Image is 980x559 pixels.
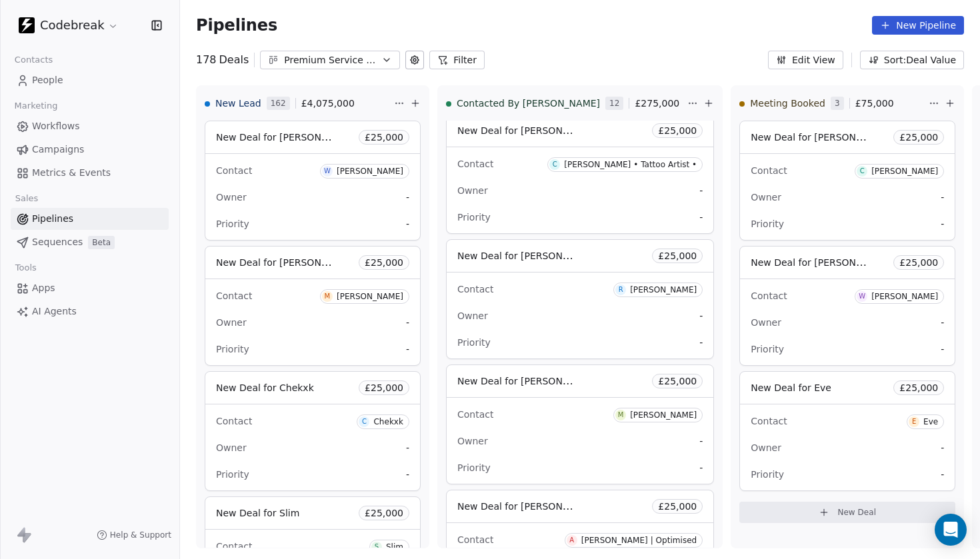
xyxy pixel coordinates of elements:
[40,17,105,34] span: Codebreak
[751,219,784,229] span: Priority
[365,256,403,269] span: £ 25,000
[375,542,379,552] div: S
[373,417,403,426] div: Chekxk
[941,191,944,204] span: -
[457,159,493,169] span: Contact
[739,121,955,241] div: New Deal for [PERSON_NAME]£25,000ContactC[PERSON_NAME]Owner-Priority-
[871,167,938,176] div: [PERSON_NAME]
[899,131,938,144] span: £ 25,000
[619,284,623,295] div: R
[11,300,169,322] a: AI Agents
[216,192,247,203] span: Owner
[923,417,938,426] div: Eve
[699,184,703,197] span: -
[899,381,938,394] span: £ 25,000
[860,51,964,69] button: Sort: Deal Value
[699,309,703,322] span: -
[88,236,115,249] span: Beta
[406,342,409,356] span: -
[751,131,891,143] span: New Deal for [PERSON_NAME]
[553,159,557,170] div: C
[941,316,944,329] span: -
[32,166,111,180] span: Metrics & Events
[871,292,938,301] div: [PERSON_NAME]
[751,165,787,176] span: Contact
[457,212,491,223] span: Priority
[32,143,84,157] span: Campaigns
[284,53,376,67] div: Premium Service Businesses
[429,51,485,69] button: Filter
[216,165,252,176] span: Contact
[216,290,252,301] span: Contact
[365,131,403,144] span: £ 25,000
[32,119,80,133] span: Workflows
[446,86,685,121] div: Contacted By [PERSON_NAME]12£275,000
[457,534,493,545] span: Contact
[699,211,703,224] span: -
[11,115,169,137] a: Workflows
[941,342,944,356] span: -
[941,441,944,454] span: -
[301,97,355,110] span: £ 4,075,000
[216,219,249,229] span: Priority
[362,416,367,427] div: C
[325,291,331,302] div: M
[32,73,63,87] span: People
[751,344,784,354] span: Priority
[855,97,894,110] span: £ 75,000
[457,97,600,110] span: Contacted By [PERSON_NAME]
[337,167,403,176] div: [PERSON_NAME]
[935,514,967,546] div: Open Intercom Messenger
[630,285,697,294] div: [PERSON_NAME]
[406,316,409,329] span: -
[11,231,169,253] a: SequencesBeta
[215,97,261,110] span: New Lead
[658,124,697,137] span: £ 25,000
[9,96,63,116] span: Marketing
[365,506,403,520] span: £ 25,000
[216,416,252,426] span: Contact
[630,410,697,420] div: [PERSON_NAME]
[110,530,171,540] span: Help & Support
[658,500,697,513] span: £ 25,000
[699,336,703,349] span: -
[457,310,488,321] span: Owner
[97,530,171,540] a: Help & Support
[365,381,403,394] span: £ 25,000
[569,535,574,546] div: A
[32,212,73,226] span: Pipelines
[739,371,955,491] div: New Deal for Eve£25,000ContactEEveOwner-Priority-
[899,256,938,269] span: £ 25,000
[267,97,290,110] span: 162
[11,162,169,184] a: Metrics & Events
[219,52,249,68] span: Deals
[196,16,277,35] span: Pipelines
[324,166,331,177] div: W
[32,235,83,249] span: Sequences
[205,86,391,121] div: New Lead162£4,075,000
[581,536,697,545] div: [PERSON_NAME] | Optimised
[216,382,314,393] span: New Deal for Chekxk
[205,246,421,366] div: New Deal for [PERSON_NAME]£25,000ContactM[PERSON_NAME]Owner-Priority-
[457,284,493,294] span: Contact
[751,317,781,328] span: Owner
[337,292,403,301] div: [PERSON_NAME]
[216,344,249,354] span: Priority
[11,139,169,161] a: Campaigns
[16,14,121,37] button: Codebreak
[457,462,491,473] span: Priority
[739,502,955,523] button: New Deal
[446,364,714,484] div: New Deal for [PERSON_NAME]£25,000ContactM[PERSON_NAME]Owner-Priority-
[32,281,55,295] span: Apps
[658,249,697,263] span: £ 25,000
[406,217,409,231] span: -
[216,317,247,328] span: Owner
[216,256,357,269] span: New Deal for [PERSON_NAME]
[446,114,714,234] div: New Deal for [PERSON_NAME] • Tattoo Artist •£25,000ContactC[PERSON_NAME] • Tattoo Artist •Owner-P...
[205,121,421,241] div: New Deal for [PERSON_NAME]£25,000ContactW[PERSON_NAME]Owner-Priority-
[699,461,703,474] span: -
[457,374,598,387] span: New Deal for [PERSON_NAME]
[457,436,488,446] span: Owner
[751,469,784,480] span: Priority
[216,541,252,552] span: Contact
